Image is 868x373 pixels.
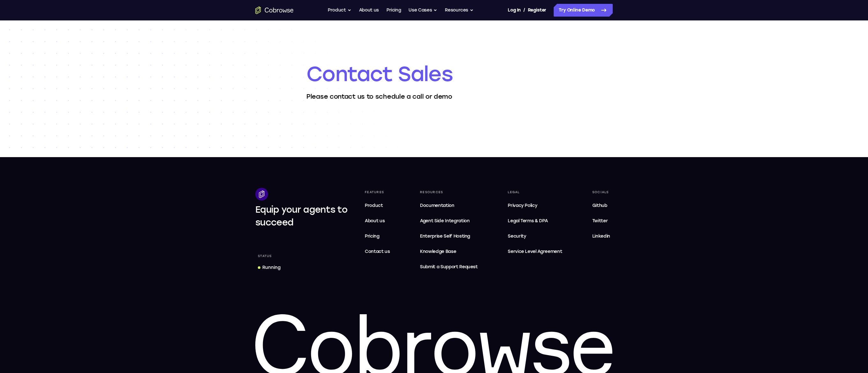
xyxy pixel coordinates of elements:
[505,245,565,258] a: Service Level Agreement
[505,230,565,243] a: Security
[417,199,480,212] a: Documentation
[508,233,526,239] span: Security
[417,245,480,258] a: Knowledge Base
[420,232,478,240] span: Enterprise Self Hosting
[306,92,562,101] p: Please contact us to schedule a call or demo
[508,203,537,208] span: Privacy Policy
[508,248,562,255] span: Service Level Agreement
[417,188,480,197] div: Resources
[365,249,390,254] span: Contact us
[255,262,283,273] a: Running
[365,218,385,224] span: About us
[417,230,480,243] a: Enterprise Self Hosting
[255,252,274,261] div: Status
[262,264,281,271] div: Running
[592,218,608,224] span: Twitter
[365,203,383,208] span: Product
[505,188,565,197] div: Legal
[417,261,480,273] a: Submit a Support Request
[528,4,546,17] a: Register
[592,233,610,239] span: Linkedin
[505,215,565,227] a: Legal Terms & DPA
[508,4,520,17] a: Log In
[359,4,379,17] a: About us
[306,61,562,87] h1: Contact Sales
[417,215,480,227] a: Agent Side Integration
[590,230,613,243] a: Linkedin
[420,203,454,208] span: Documentation
[362,230,393,243] a: Pricing
[554,4,613,17] a: Try Online Demo
[362,188,393,197] div: Features
[445,4,474,17] button: Resources
[386,4,401,17] a: Pricing
[362,245,393,258] a: Contact us
[590,199,613,212] a: Github
[592,203,607,208] span: Github
[590,188,613,197] div: Socials
[508,218,548,224] span: Legal Terms & DPA
[362,215,393,227] a: About us
[420,249,456,254] span: Knowledge Base
[255,204,348,228] span: Equip your agents to succeed
[408,4,437,17] button: Use Cases
[523,6,525,14] span: /
[328,4,351,17] button: Product
[505,199,565,212] a: Privacy Policy
[362,199,393,212] a: Product
[590,215,613,227] a: Twitter
[420,217,478,225] span: Agent Side Integration
[365,233,379,239] span: Pricing
[420,263,478,271] span: Submit a Support Request
[255,6,294,14] a: Go to the home page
